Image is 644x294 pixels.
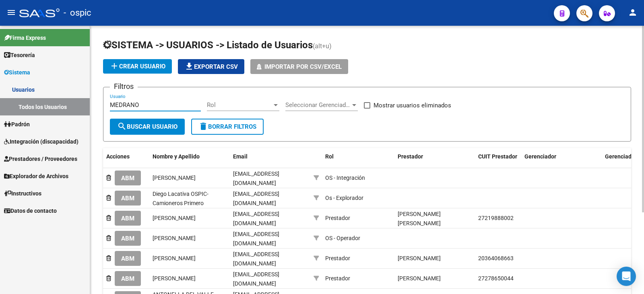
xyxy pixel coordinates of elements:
span: Gerenciador [524,153,556,160]
span: [PERSON_NAME] [398,275,441,282]
span: Buscar Usuario [117,123,178,130]
mat-icon: person [628,8,638,17]
button: ABM [115,231,141,246]
span: [EMAIL_ADDRESS][DOMAIN_NAME] [233,271,279,287]
span: [PERSON_NAME] [153,235,196,241]
span: Rol [325,153,334,160]
button: ABM [115,271,141,286]
span: [EMAIL_ADDRESS][DOMAIN_NAME] [233,191,279,206]
span: Integración (discapacidad) [4,137,78,146]
span: SISTEMA -> USUARIOS -> Listado de Usuarios [103,39,313,51]
span: [PERSON_NAME] [153,175,196,181]
div: OS - Operador [325,234,360,243]
datatable-header-cell: Prestador [394,148,475,175]
button: Importar por CSV/Excel [250,59,348,74]
span: Explorador de Archivos [4,172,68,181]
mat-icon: delete [198,121,208,131]
datatable-header-cell: CUIT Prestador [475,148,521,175]
button: ABM [115,251,141,266]
span: Nombre y Apellido [153,153,200,160]
mat-icon: add [109,61,119,71]
button: Borrar Filtros [191,119,264,135]
span: Sistema [4,68,30,77]
button: Exportar CSV [178,59,244,74]
span: [EMAIL_ADDRESS][DOMAIN_NAME] [233,251,279,267]
button: ABM [115,211,141,226]
span: 27219888002 [478,215,514,221]
span: [EMAIL_ADDRESS][DOMAIN_NAME] [233,211,279,226]
div: Prestador [325,274,350,283]
span: Prestadores / Proveedores [4,154,77,163]
span: ABM [121,235,134,242]
div: OS - Integración [325,173,365,183]
datatable-header-cell: Acciones [103,148,149,175]
button: ABM [115,171,141,185]
span: Prestador [398,153,423,160]
span: Datos de contacto [4,206,57,215]
span: (alt+u) [313,42,332,50]
span: [PERSON_NAME] [153,215,196,221]
span: Rol [207,101,272,109]
datatable-header-cell: Rol [322,148,394,175]
span: Padrón [4,120,30,129]
span: Importar por CSV/Excel [264,63,342,70]
div: Prestador [325,214,350,223]
span: 27278650044 [478,275,514,282]
mat-icon: file_download [184,62,194,71]
span: Crear Usuario [109,63,165,70]
span: [EMAIL_ADDRESS][DOMAIN_NAME] [233,171,279,186]
span: Diego Lacativa OSPIC-Camioneros Primero [153,191,208,206]
div: Open Intercom Messenger [617,267,636,286]
span: ABM [121,255,134,262]
span: ABM [121,275,134,282]
span: Email [233,153,248,160]
button: Crear Usuario [103,59,172,74]
datatable-header-cell: Email [230,148,310,175]
span: Acciones [106,153,130,160]
span: Mostrar usuarios eliminados [374,101,451,110]
span: Exportar CSV [184,63,238,70]
span: [PERSON_NAME] [153,255,196,261]
div: Prestador [325,254,350,263]
mat-icon: menu [6,8,16,17]
datatable-header-cell: Nombre y Apellido [149,148,230,175]
span: ABM [121,175,134,182]
span: Borrar Filtros [198,123,256,130]
span: Gerenciador [605,153,637,160]
span: Tesorería [4,51,35,60]
span: Instructivos [4,189,41,198]
span: Firma Express [4,33,46,42]
button: Buscar Usuario [110,119,185,135]
span: ABM [121,195,134,202]
span: Seleccionar Gerenciador [285,101,351,109]
span: - ospic [64,4,91,22]
button: ABM [115,191,141,206]
span: [PERSON_NAME] [153,275,196,282]
h3: Filtros [110,81,138,92]
span: [PERSON_NAME] [398,255,441,261]
span: CUIT Prestador [478,153,517,160]
span: [PERSON_NAME] [PERSON_NAME] [398,211,441,226]
span: 20364068663 [478,255,514,261]
div: Os - Explorador [325,193,363,203]
span: ABM [121,215,134,222]
mat-icon: search [117,121,127,131]
datatable-header-cell: Gerenciador [521,148,602,175]
span: [EMAIL_ADDRESS][DOMAIN_NAME] [233,231,279,247]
